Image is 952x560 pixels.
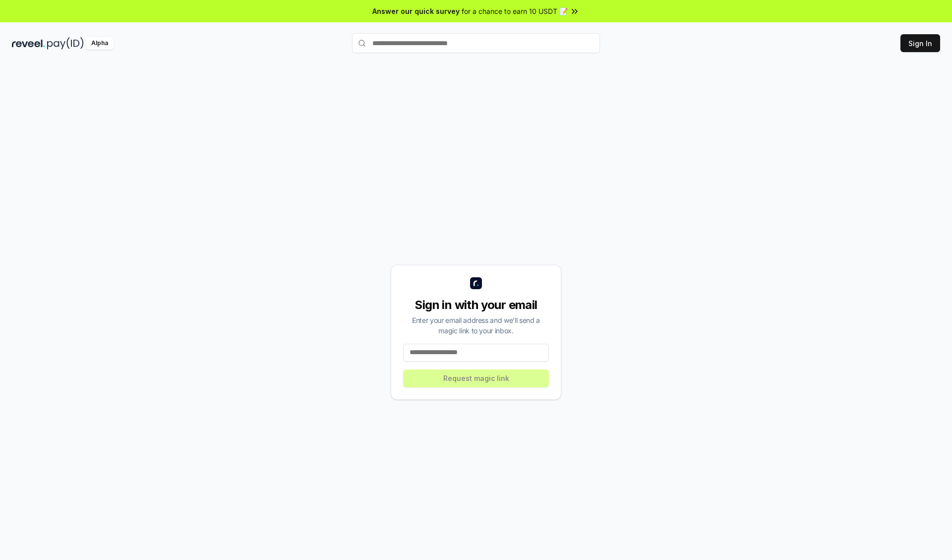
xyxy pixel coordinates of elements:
img: logo_small [470,277,482,289]
div: Enter your email address and we’ll send a magic link to your inbox. [403,315,549,336]
button: Sign In [900,34,940,52]
img: reveel_dark [12,37,45,50]
span: Answer our quick survey [372,6,460,16]
div: Alpha [86,37,114,50]
span: for a chance to earn 10 USDT 📝 [462,6,568,16]
img: pay_id [47,37,84,50]
div: Sign in with your email [403,297,549,313]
